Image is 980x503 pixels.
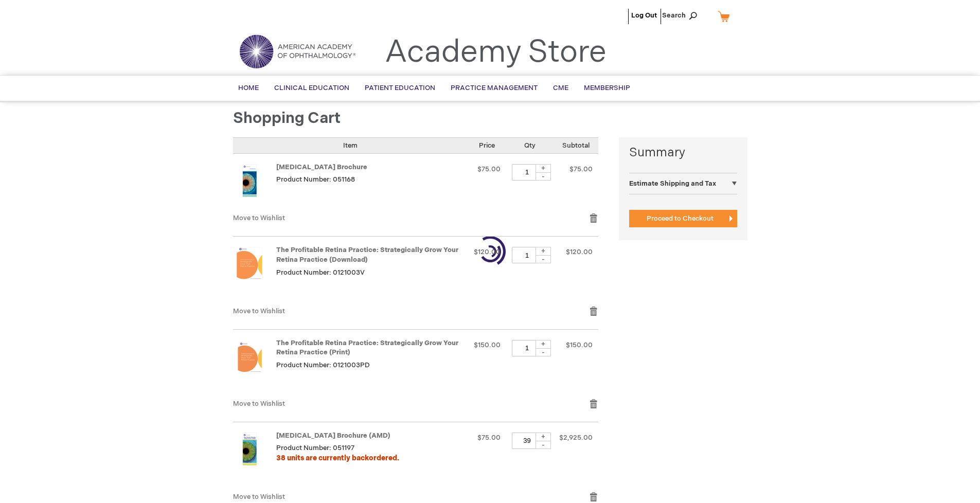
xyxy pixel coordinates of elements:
a: Age-Related Macular Degeneration Brochure (AMD) [233,433,276,482]
span: Product Number: 051197 [276,444,354,452]
a: [MEDICAL_DATA] Brochure (AMD) [276,432,390,440]
span: Item [343,141,358,150]
span: Search [662,5,701,26]
span: $150.00 [566,341,593,349]
a: [MEDICAL_DATA] Brochure [276,163,367,171]
span: Qty [524,141,536,150]
span: $120.00 [474,248,501,256]
img: The Profitable Retina Practice: Strategically Grow Your Retina Practice (Download) [233,247,266,280]
span: Home [238,84,259,92]
span: CME [553,84,568,92]
a: Move to Wishlist [233,307,285,315]
a: Log Out [631,11,657,20]
div: - [536,348,551,356]
div: - [536,172,551,181]
span: Practice Management [451,84,538,92]
a: CME [545,76,576,101]
span: $75.00 [477,434,501,442]
span: Product Number: 0121003PD [276,361,370,369]
strong: Summary [629,144,737,161]
span: Price [479,141,495,150]
a: Academy Store [385,34,607,71]
img: The Profitable Retina Practice: Strategically Grow Your Retina Practice (Print) [233,340,266,373]
div: - [536,441,551,449]
span: Proceed to Checkout [647,214,714,223]
a: The Profitable Retina Practice: Strategically Grow Your Retina Practice (Print) [276,339,458,357]
input: Qty [512,164,543,181]
button: Proceed to Checkout [629,210,737,227]
div: + [536,247,551,256]
img: Amblyopia Brochure [233,164,266,197]
div: - [536,255,551,263]
a: Move to Wishlist [233,400,285,408]
span: $150.00 [474,341,501,349]
img: Age-Related Macular Degeneration Brochure (AMD) [233,433,266,465]
a: Practice Management [443,76,545,101]
input: Qty [512,340,543,356]
a: Membership [576,76,638,101]
span: Shopping Cart [233,109,341,128]
span: $120.00 [566,248,593,256]
a: The Profitable Retina Practice: Strategically Grow Your Retina Practice (Download) [233,247,276,295]
span: $2,925.00 [559,434,593,442]
span: Subtotal [562,141,590,150]
div: + [536,433,551,441]
a: Clinical Education [266,76,357,101]
a: The Profitable Retina Practice: Strategically Grow Your Retina Practice (Download) [276,246,458,264]
div: + [536,340,551,349]
a: Move to Wishlist [233,493,285,501]
span: $75.00 [569,165,593,173]
span: $75.00 [477,165,501,173]
span: Product Number: 051168 [276,175,355,184]
span: Patient Education [365,84,435,92]
a: Patient Education [357,76,443,101]
div: + [536,164,551,173]
input: Qty [512,247,543,263]
span: Membership [584,84,630,92]
span: Clinical Education [274,84,349,92]
a: Move to Wishlist [233,214,285,222]
strong: Estimate Shipping and Tax [629,179,716,188]
a: Amblyopia Brochure [233,164,276,203]
a: The Profitable Retina Practice: Strategically Grow Your Retina Practice (Print) [233,340,276,388]
div: 38 units are currently backordered. [276,453,464,463]
input: Qty [512,433,543,449]
span: Product Number: 0121003V [276,268,365,277]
